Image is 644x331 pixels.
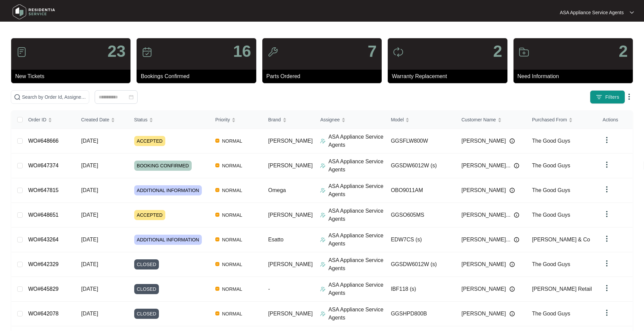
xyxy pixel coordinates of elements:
span: Status [134,116,148,123]
p: Bookings Confirmed [141,72,256,80]
img: dropdown arrow [603,309,611,317]
span: Model [391,116,404,123]
span: [DATE] [81,311,98,316]
p: ASA Appliance Service Agents [328,133,385,149]
p: ASA Appliance Service Agents [328,158,385,174]
span: The Good Guys [532,163,570,168]
p: ASA Appliance Service Agents [560,9,624,16]
span: NORMAL [219,236,245,244]
p: New Tickets [15,72,130,80]
span: ADDITIONAL INFORMATION [134,185,202,195]
img: dropdown arrow [630,11,634,14]
img: Info icon [514,163,519,168]
span: [DATE] [81,163,98,168]
span: [PERSON_NAME] [268,212,313,218]
p: ASA Appliance Service Agents [328,256,385,273]
td: GGSHPD800B [385,302,456,326]
img: Info icon [514,212,519,218]
img: icon [393,47,404,57]
p: 2 [493,43,502,60]
img: Vercel Logo [215,213,219,217]
span: BOOKING CONFIRMED [134,161,192,171]
a: WO#642329 [28,261,58,267]
p: ASA Appliance Service Agents [328,207,385,223]
span: [PERSON_NAME]... [461,162,510,170]
img: Assigner Icon [320,262,326,267]
th: Customer Name [456,111,527,129]
p: Need Information [518,72,633,80]
img: Info icon [509,188,515,193]
td: GGSDW6012W (s) [385,252,456,277]
img: dropdown arrow [603,185,611,193]
span: [PERSON_NAME] [268,261,313,267]
img: residentia service logo [10,2,57,22]
span: Assignee [320,116,340,123]
a: WO#642078 [28,311,58,316]
span: NORMAL [219,211,245,219]
span: The Good Guys [532,261,570,267]
img: Vercel Logo [215,163,219,167]
img: Vercel Logo [215,139,219,143]
img: Info icon [509,311,515,316]
span: Customer Name [461,116,496,123]
th: Brand [263,111,315,129]
p: 7 [367,43,377,60]
th: Created Date [76,111,129,129]
span: NORMAL [219,186,245,194]
img: icon [267,47,278,57]
img: Info icon [509,286,515,292]
span: [DATE] [81,187,98,193]
img: dropdown arrow [603,210,611,218]
span: NORMAL [219,162,245,170]
img: icon [519,47,529,57]
td: EDW7CS (s) [385,228,456,252]
img: Assigner Icon [320,311,326,316]
span: Priority [215,116,230,123]
td: OBO9011AM [385,178,456,203]
span: [PERSON_NAME] [268,138,313,144]
span: ACCEPTED [134,136,165,146]
span: [PERSON_NAME] [461,186,506,194]
a: WO#647815 [28,187,58,193]
span: [DATE] [81,237,98,242]
th: Model [385,111,456,129]
img: Assigner Icon [320,212,326,218]
th: Status [129,111,210,129]
span: [DATE] [81,261,98,267]
img: Assigner Icon [320,163,326,168]
img: dropdown arrow [603,259,611,267]
th: Priority [210,111,263,129]
a: WO#645829 [28,286,58,292]
img: Assigner Icon [320,188,326,193]
img: Vercel Logo [215,188,219,192]
span: NORMAL [219,285,245,293]
p: Parts Ordered [266,72,382,80]
span: ACCEPTED [134,210,165,220]
img: Vercel Logo [215,287,219,291]
span: [PERSON_NAME]... [461,211,510,219]
p: ASA Appliance Service Agents [328,182,385,198]
img: Info icon [509,262,515,267]
span: Brand [268,116,281,123]
span: Order ID [28,116,46,123]
td: GGSFLW800W [385,129,456,153]
img: dropdown arrow [603,284,611,292]
p: ASA Appliance Service Agents [328,232,385,248]
span: CLOSED [134,259,159,269]
span: Omega [268,187,286,193]
th: Assignee [315,111,385,129]
img: Assigner Icon [320,138,326,144]
img: dropdown arrow [603,235,611,243]
img: Vercel Logo [215,237,219,241]
img: icon [142,47,152,57]
th: Purchased From [527,111,597,129]
img: Vercel Logo [215,311,219,315]
span: Filters [605,94,619,101]
span: [PERSON_NAME] & Co [532,237,590,242]
span: [PERSON_NAME] [268,163,313,168]
img: Info icon [509,138,515,144]
span: The Good Guys [532,187,570,193]
input: Search by Order Id, Assignee Name, Customer Name, Brand and Model [22,93,86,101]
a: WO#647374 [28,163,58,168]
img: Info icon [514,237,519,242]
